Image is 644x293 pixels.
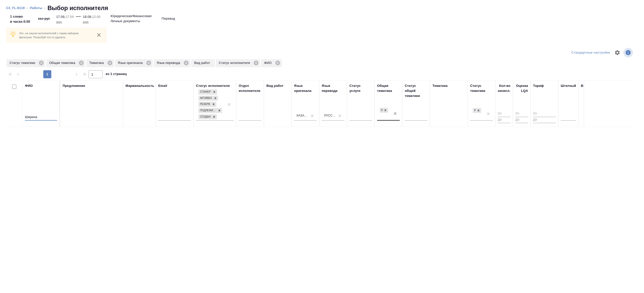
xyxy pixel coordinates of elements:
[194,60,212,65] p: Вид работ
[380,108,383,113] div: Юридическая/Финансовая
[6,6,25,10] a: C3_FL-8119
[324,114,336,118] div: Русский
[19,31,91,39] p: Упс, не нашли исполнителей с таким набором фильтров. Попробуй что-то удалить
[198,89,212,95] div: Стажер
[498,111,510,117] input: От
[498,117,510,123] input: До
[472,107,482,114] div: Рекомендован
[89,60,106,65] p: Тематика
[349,83,372,93] div: Статус услуги
[126,83,154,88] div: Маржинальность
[561,83,576,88] div: Штатный
[25,83,33,88] div: ФИО
[470,83,493,93] div: Статус тематики
[611,47,623,59] span: Настроить таблицу
[115,59,153,67] div: Язык оригинала
[498,83,510,93] div: Кол-во начисл.
[515,117,528,123] input: До
[158,83,167,88] div: Email
[198,96,213,101] div: Активен
[157,60,182,65] p: Язык перевода
[63,83,85,88] div: Предложение
[377,83,400,93] div: Общая тематика
[154,59,190,67] div: Язык перевода
[10,60,37,65] p: Статус тематики
[239,83,261,93] div: Отдел исполнителя
[432,83,448,88] div: Тематика
[86,59,114,67] div: Тематика
[533,111,556,117] input: От
[48,4,108,12] h2: Выбор исполнителя
[264,60,273,65] p: ФИО
[198,101,217,107] div: Стажер, Активен, Резерв, Подлежит внедрению, Создан
[198,114,217,120] div: Стажер, Активен, Резерв, Подлежит внедрению, Создан
[198,114,211,120] div: Создан
[515,111,528,117] input: От
[216,59,260,67] div: Статус исполнителя
[322,83,344,93] div: Язык перевода
[515,83,528,93] div: Оценка LQA
[110,14,151,19] p: Юридическая/Финансовая
[198,107,223,114] div: Стажер, Активен, Резерв, Подлежит внедрению, Создан
[65,15,74,19] p: 17:54
[219,60,252,65] p: Статус исполнителя
[533,117,556,123] input: До
[266,83,284,88] div: Вид работ
[56,15,65,19] p: 17.09,
[27,6,28,11] li: ‹
[95,31,103,39] button: close
[76,12,81,25] div: —
[198,108,217,113] div: Подлежит внедрению
[49,60,77,65] p: Общая тематика
[196,83,230,88] div: Статус исполнителя
[118,60,145,65] p: Язык оригинала
[623,48,634,57] span: Посмотреть информацию
[473,108,476,113] div: Рекомендован
[30,6,43,10] a: Работы
[533,83,544,88] div: Тариф
[198,95,219,101] div: Стажер, Активен, Резерв, Подлежит внедрению, Создан
[10,14,30,19] p: 1 слово
[7,59,45,67] div: Статус тематики
[6,4,638,12] nav: breadcrumb
[44,6,45,11] li: ‹
[83,15,92,19] p: 18.09,
[162,16,175,21] p: Перевод
[198,89,218,95] div: Стажер, Активен, Резерв, Подлежит внедрению, Создан
[92,15,100,19] p: 12:00
[379,107,389,114] div: Юридическая/Финансовая
[570,49,611,57] div: split button
[198,102,211,107] div: Резерв
[581,83,642,88] div: Взаимодействие и доп. информация
[294,83,317,93] div: Язык оригинала
[106,71,127,78] span: из 1 страниц
[46,59,85,67] div: Общая тематика
[261,59,282,67] div: ФИО
[297,114,308,118] div: Казахский
[405,83,427,98] div: Статус общей тематики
